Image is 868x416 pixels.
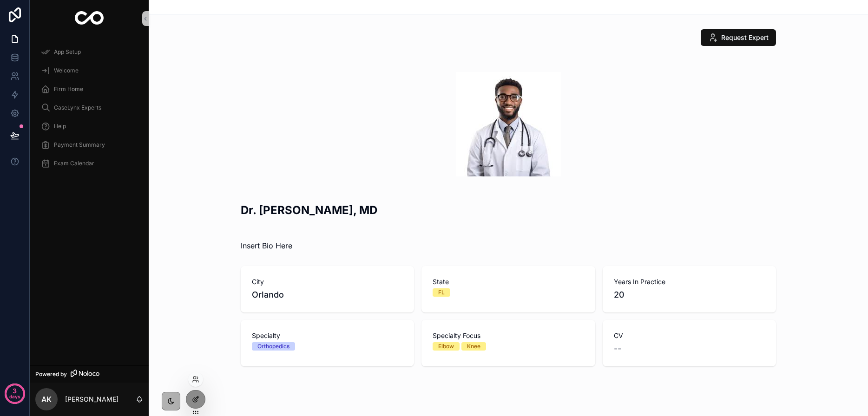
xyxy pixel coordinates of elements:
[252,288,403,301] span: Orlando
[54,141,105,149] span: Payment Summary
[35,44,143,60] a: App Setup
[65,395,118,404] p: [PERSON_NAME]
[241,202,377,218] h2: Dr. [PERSON_NAME], MD
[614,342,621,355] span: --
[456,72,561,176] img: b79da116-28db-48b7-a5f6-e2115a963f36-download.jpg
[54,123,66,130] span: Help
[257,342,289,351] div: Orthopedics
[13,386,17,396] p: 3
[30,37,149,184] div: scrollable content
[54,104,101,111] span: CaseLynx Experts
[252,277,403,286] span: City
[54,85,83,93] span: Firm Home
[614,277,765,286] span: Years In Practice
[75,11,104,26] img: App logo
[433,331,584,340] span: Specialty Focus
[701,29,776,46] button: Request Expert
[35,370,67,378] span: Powered by
[438,342,454,351] div: Elbow
[614,331,765,340] span: CV
[35,155,143,172] a: Exam Calendar
[35,136,143,153] a: Payment Summary
[721,33,769,42] span: Request Expert
[54,48,81,56] span: App Setup
[30,365,149,383] a: Powered by
[35,62,143,79] a: Welcome
[54,67,79,74] span: Welcome
[35,99,143,116] a: CaseLynx Experts
[35,118,143,135] a: Help
[41,394,52,405] span: AK
[241,241,292,250] span: Insert Bio Here
[252,331,403,340] span: Specialty
[9,390,20,403] p: days
[614,288,765,301] span: 20
[438,288,445,297] div: FL
[35,81,143,97] a: Firm Home
[433,277,584,286] span: State
[54,160,94,167] span: Exam Calendar
[467,342,480,351] div: Knee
